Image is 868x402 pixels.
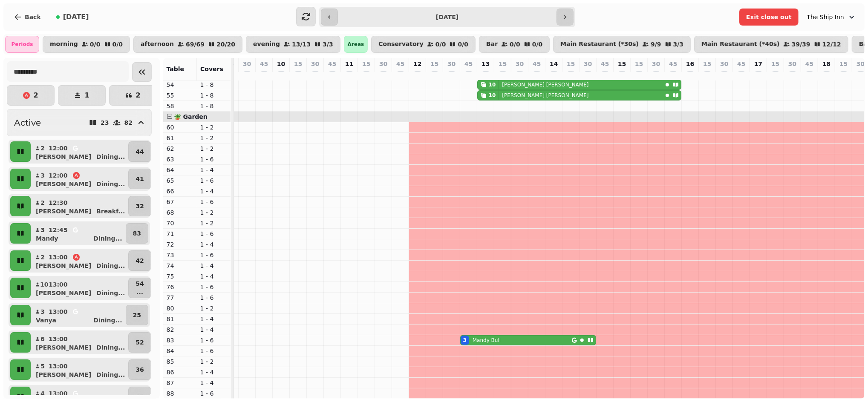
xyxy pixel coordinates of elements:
p: [PERSON_NAME] [36,152,91,161]
p: [PERSON_NAME] [36,261,91,270]
p: 1 - 4 [200,240,227,249]
p: 1 - 6 [200,347,227,355]
p: 13:00 [49,253,68,261]
p: 73 [167,251,193,259]
p: 54 [136,279,144,288]
p: 45 [328,60,336,68]
p: 30 [243,60,251,68]
p: 30 [584,60,592,68]
p: 82 [167,325,193,334]
button: 313:00VanyaDining... [32,305,124,325]
p: 84 [167,347,193,355]
span: [DATE] [63,14,89,20]
p: 1 - 2 [200,144,227,153]
p: 45 [464,60,473,68]
p: 1 - 4 [200,379,227,387]
p: 71 [167,230,193,238]
p: 12:30 [49,198,68,207]
button: [DATE] [49,7,96,27]
button: evening13/133/3 [246,36,340,53]
p: 86 [167,368,193,376]
p: Conservatory [378,41,424,48]
p: Dining ... [93,316,122,324]
p: 17 [754,60,762,68]
button: 312:00[PERSON_NAME]Dining... [32,169,127,189]
button: Main Restaurant (*30s)9/93/3 [553,36,691,53]
p: 1 - 6 [200,293,227,302]
p: 18 [822,60,831,68]
p: 39 / 39 [792,41,810,47]
p: 70 [167,219,193,227]
button: Back [7,7,48,27]
p: 45 [669,60,677,68]
p: 45 [136,393,144,401]
button: 1 [58,85,106,106]
p: 16 [686,60,694,68]
button: 312:45MandyDining... [32,223,124,244]
p: 1 - 6 [200,230,227,238]
p: 1 - 2 [200,304,227,313]
button: 42 [128,250,151,271]
p: 1 - 2 [200,208,227,217]
p: 42 [136,256,144,265]
p: 3 [40,171,45,180]
p: 15 [362,60,370,68]
p: Breakf ... [96,207,125,215]
p: 12:00 [49,144,68,152]
p: 1 - 4 [200,315,227,323]
p: 54 [167,80,193,89]
button: Conservatory0/00/0 [371,36,476,53]
h2: Active [14,117,41,129]
button: Main Restaurant (*40s)39/3912/12 [694,36,848,53]
p: 83 [167,336,193,345]
p: 74 [167,261,193,270]
p: 1 - 6 [200,283,227,291]
p: 45 [601,60,609,68]
p: 1 - 2 [200,357,227,366]
p: 69 / 69 [186,41,205,47]
p: 14 [550,60,558,68]
p: 66 [167,187,193,195]
p: 81 [167,315,193,323]
button: 2 [7,85,55,106]
p: Vanya [36,316,56,324]
div: 10 [489,92,496,99]
p: 12 [413,60,421,68]
p: [PERSON_NAME] [36,180,91,188]
p: 1 - 8 [200,91,227,100]
p: [PERSON_NAME] [36,289,91,297]
p: 1 - 4 [200,261,227,270]
p: 12:45 [49,226,68,234]
button: 1013:00[PERSON_NAME]Dining... [32,278,127,298]
p: 3 / 3 [673,41,684,47]
p: 1 - 6 [200,176,227,185]
p: 5 [40,362,45,370]
p: 30 [516,60,524,68]
p: 15 [618,60,626,68]
p: 0 / 0 [112,41,123,47]
span: The Ship Inn [807,13,844,21]
p: [PERSON_NAME] [PERSON_NAME] [502,81,588,88]
p: 3 [40,226,45,234]
button: 513:00[PERSON_NAME]Dining... [32,359,127,380]
button: 32 [128,196,151,216]
p: 13:00 [49,335,68,343]
p: 30 [447,60,456,68]
div: 10 [489,81,496,88]
span: Table [167,66,185,72]
p: 55 [167,91,193,100]
p: 1 - 6 [200,198,227,206]
p: 77 [167,293,193,302]
button: Exit close out [739,9,799,26]
p: 12 / 12 [822,41,841,47]
p: 1 - 2 [200,123,227,132]
p: 12:00 [49,171,68,180]
p: 75 [167,272,193,281]
p: 6 [40,335,45,343]
p: Dining ... [96,289,125,297]
p: 44 [136,147,144,156]
p: 1 - 6 [200,389,227,398]
p: 61 [167,134,193,142]
p: 1 - 4 [200,187,227,195]
p: 30 [311,60,319,68]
